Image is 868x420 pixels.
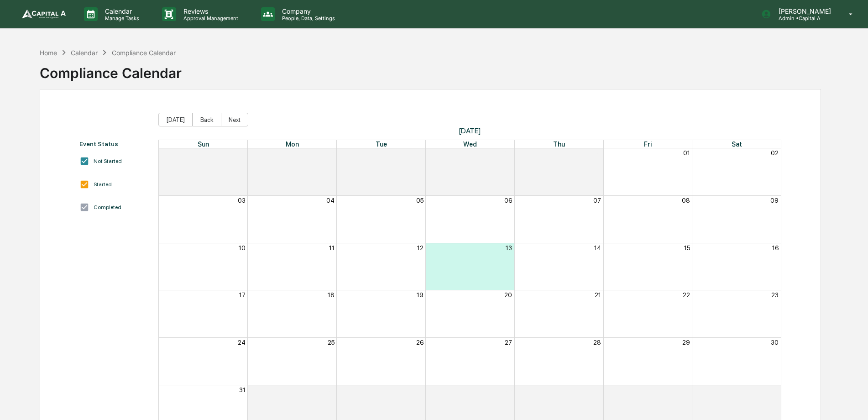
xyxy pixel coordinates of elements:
button: 16 [772,244,779,252]
button: 29 [682,339,690,346]
button: 29 [416,149,424,157]
button: 11 [329,244,335,252]
button: 27 [505,339,512,346]
button: 13 [506,244,512,252]
div: Event Status [79,140,150,147]
button: 03 [238,197,246,204]
button: 20 [504,291,512,299]
div: Home [40,49,57,57]
button: 28 [593,339,601,346]
span: Mon [286,140,299,148]
div: Compliance Calendar [112,49,176,57]
button: 14 [594,244,601,252]
p: Company [275,7,340,15]
button: 04 [326,197,335,204]
p: Approval Management [176,15,243,21]
div: Completed [94,204,121,210]
button: 06 [504,197,512,204]
button: 22 [683,291,690,299]
span: Tue [376,140,387,148]
button: 30 [504,149,512,157]
button: 09 [770,197,779,204]
span: Fri [644,140,652,148]
div: Not Started [94,158,122,164]
button: 12 [417,244,424,252]
button: 21 [595,291,601,299]
button: 05 [416,197,424,204]
p: Admin • Capital A [771,15,836,21]
button: 02 [416,386,424,394]
button: 31 [595,149,601,157]
span: Wed [463,140,477,148]
button: 04 [593,386,601,394]
button: 31 [239,386,246,394]
div: Calendar [71,49,98,57]
button: 26 [416,339,424,346]
button: 15 [684,244,690,252]
button: 05 [683,386,690,394]
button: [DATE] [158,113,193,126]
div: Started [94,181,112,188]
button: 25 [328,339,335,346]
button: 30 [771,339,779,346]
span: [DATE] [158,126,781,135]
p: [PERSON_NAME] [771,7,836,15]
button: 23 [771,291,779,299]
button: 24 [238,339,246,346]
button: 17 [239,291,246,299]
span: Thu [553,140,565,148]
p: Manage Tasks [98,15,144,21]
button: 19 [417,291,424,299]
button: 07 [593,197,601,204]
button: 08 [682,197,690,204]
button: Back [193,113,221,126]
p: People, Data, Settings [275,15,340,21]
button: 06 [771,386,779,394]
button: 28 [327,149,335,157]
button: Next [221,113,248,126]
button: 01 [328,386,335,394]
div: Compliance Calendar [40,58,182,81]
span: Sun [198,140,209,148]
img: logo [22,10,66,19]
button: 01 [683,149,690,157]
p: Calendar [98,7,144,15]
button: 02 [771,149,779,157]
p: Reviews [176,7,243,15]
span: Sat [732,140,742,148]
button: 03 [504,386,512,394]
button: 27 [238,149,246,157]
button: 10 [239,244,246,252]
button: 18 [328,291,335,299]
